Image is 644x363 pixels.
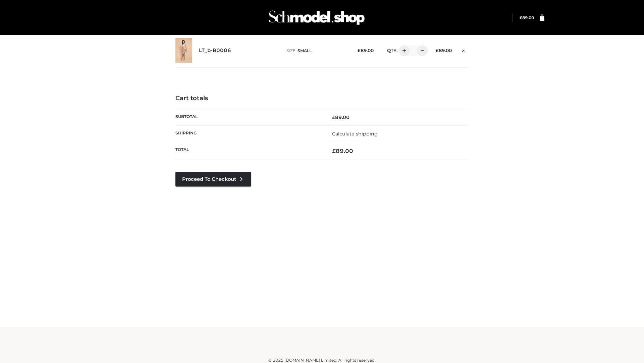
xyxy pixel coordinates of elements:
h4: Cart totals [175,95,469,102]
bdi: 89.00 [332,114,350,120]
bdi: 89.00 [332,148,353,154]
span: £ [358,48,361,53]
span: £ [520,15,522,20]
bdi: 89.00 [520,15,534,20]
span: £ [332,114,335,120]
span: £ [436,48,439,53]
a: LT_b-B0006 [199,47,231,54]
a: Remove this item [459,45,469,54]
span: £ [332,148,336,154]
th: Total [175,142,322,160]
span: SMALL [298,48,312,53]
th: Shipping [175,125,322,142]
a: £89.00 [520,15,534,20]
th: Subtotal [175,109,322,125]
img: Schmodel Admin 964 [266,4,367,31]
bdi: 89.00 [358,48,374,53]
a: Calculate shipping [332,131,378,137]
bdi: 89.00 [436,48,452,53]
a: Proceed to Checkout [175,172,251,187]
p: size : [286,48,347,54]
div: QTY: [380,45,425,56]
